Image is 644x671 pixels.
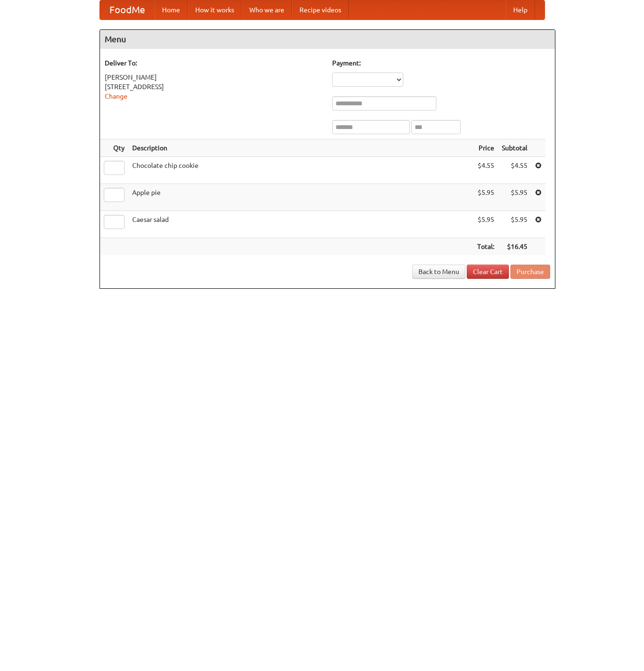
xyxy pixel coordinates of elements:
[242,0,292,19] a: Who we are
[105,82,323,92] div: [STREET_ADDRESS]
[473,157,498,184] td: $4.55
[473,139,498,157] th: Price
[498,184,531,211] td: $5.95
[498,238,531,256] th: $16.45
[154,0,188,19] a: Home
[467,265,509,279] a: Clear Cart
[473,238,498,256] th: Total:
[105,73,323,82] div: [PERSON_NAME]
[473,211,498,238] td: $5.95
[473,184,498,211] td: $5.95
[332,58,550,68] h5: Payment:
[498,139,531,157] th: Subtotal
[498,157,531,184] td: $4.55
[128,184,473,211] td: Apple pie
[128,157,473,184] td: Chocolate chip cookie
[412,265,465,279] a: Back to Menu
[188,0,242,19] a: How it works
[292,0,349,19] a: Recipe videos
[506,0,535,19] a: Help
[498,211,531,238] td: $5.95
[100,0,154,19] a: FoodMe
[100,30,555,49] h4: Menu
[105,58,323,68] h5: Deliver To:
[128,211,473,238] td: Caesar salad
[100,139,128,157] th: Qty
[105,92,127,100] a: Change
[510,265,550,279] button: Purchase
[128,139,473,157] th: Description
